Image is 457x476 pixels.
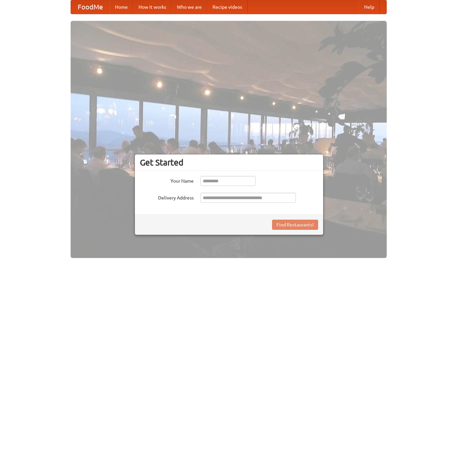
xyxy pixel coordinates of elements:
[140,157,318,168] h3: Get Started
[133,0,172,14] a: How it works
[110,0,133,14] a: Home
[172,0,207,14] a: Who we are
[71,0,110,14] a: FoodMe
[207,0,247,14] a: Recipe videos
[359,0,380,14] a: Help
[272,220,318,230] button: Find Restaurants!
[140,176,194,184] label: Your Name
[140,193,194,201] label: Delivery Address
